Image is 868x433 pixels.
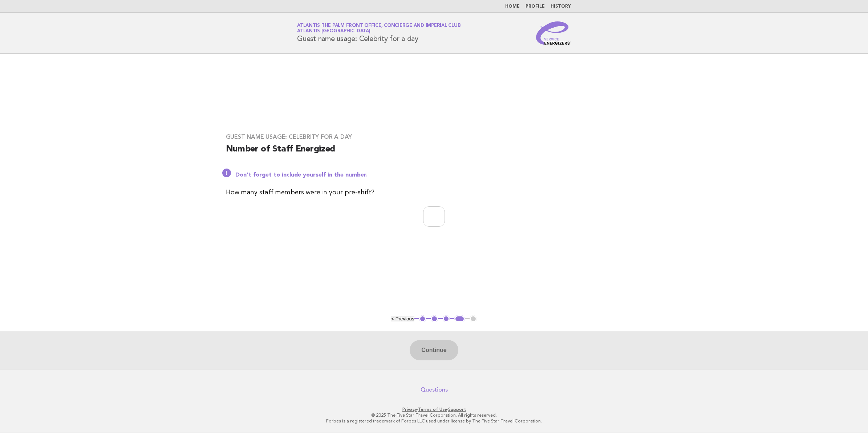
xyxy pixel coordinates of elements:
[421,386,448,393] a: Questions
[431,315,438,323] button: 2
[235,171,642,179] p: Don't forget to include yourself in the number.
[418,407,447,412] a: Terms of Use
[297,24,461,43] h1: Guest name usage: Celebrity for a day
[297,23,461,33] a: Atlantis The Palm Front Office, Concierge and Imperial ClubAtlantis [GEOGRAPHIC_DATA]
[402,407,417,412] a: Privacy
[505,4,520,9] a: Home
[226,187,642,198] p: How many staff members were in your pre-shift?
[391,316,414,321] button: < Previous
[536,21,571,45] img: Service Energizers
[212,418,656,424] p: Forbes is a registered trademark of Forbes LLC used under license by The Five Star Travel Corpora...
[226,133,642,141] h3: Guest name usage: Celebrity for a day
[226,143,642,161] h2: Number of Staff Energized
[448,407,466,412] a: Support
[212,406,656,412] p: · ·
[551,4,571,9] a: History
[526,4,545,9] a: Profile
[419,315,426,323] button: 1
[297,29,370,34] span: Atlantis [GEOGRAPHIC_DATA]
[443,315,450,323] button: 3
[212,412,656,418] p: © 2025 The Five Star Travel Corporation. All rights reserved.
[454,315,465,323] button: 4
